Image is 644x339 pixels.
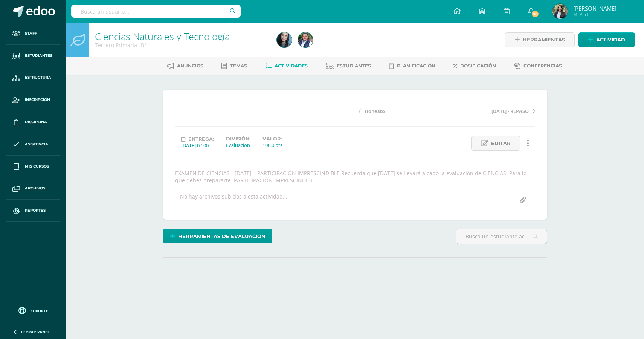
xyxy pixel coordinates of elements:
span: Temas [230,63,247,69]
img: 0f9ae4190a77d23fc10c16bdc229957c.png [298,32,313,47]
span: 90 [531,10,539,18]
span: [DATE] - REPASO [491,108,529,115]
a: Estructura [6,67,60,89]
a: Actividad [578,32,635,47]
a: Reportes [6,200,60,222]
a: Anuncios [167,60,203,72]
div: 100.0 pts [262,142,282,148]
span: Anuncios [177,63,203,69]
span: Planificación [397,63,435,69]
span: Mi Perfil [573,11,617,18]
span: Estudiantes [25,53,52,59]
a: Archivos [6,177,60,200]
a: Estudiantes [326,60,371,72]
span: Estructura [25,75,51,81]
img: 775886bf149f59632f5d85e739ecf2a2.png [277,32,292,47]
span: Estudiantes [337,63,371,69]
a: Actividades [265,60,308,72]
span: Archivos [25,185,45,191]
span: Actividad [596,33,625,47]
span: Asistencia [25,141,48,147]
input: Busca un usuario... [71,5,241,18]
a: Inscripción [6,89,60,111]
a: Planificación [389,60,435,72]
a: Asistencia [6,133,60,156]
label: División: [226,136,250,142]
span: Entrega: [188,136,214,142]
a: Staff [6,23,60,45]
span: [PERSON_NAME] [573,5,617,12]
div: Tercero Primaria 'B' [95,41,268,49]
a: Ciencias Naturales y Tecnología [95,30,230,43]
span: Herramientas [523,33,565,47]
span: Reportes [25,208,46,214]
a: Herramientas de evaluación [163,229,272,243]
span: Editar [491,136,511,150]
span: Mis cursos [25,163,49,169]
span: Dosificación [460,63,496,69]
span: Soporte [31,308,48,313]
input: Busca un estudiante aquí... [456,229,547,244]
a: Dosificación [453,60,496,72]
div: EXAMEN DE CIENCIAS - [DATE] – PARTICIPACIÓN IMPRESCINDIBLE Recuerda que [DATE] se llevará a cabo ... [172,169,538,184]
div: [DATE] 07:00 [181,142,214,149]
a: Mis cursos [6,156,60,178]
span: Disciplina [25,119,47,125]
img: 247ceca204fa65a9317ba2c0f2905932.png [552,4,568,19]
a: Disciplina [6,111,60,133]
span: Conferencias [523,63,562,69]
span: Inscripción [25,97,50,103]
div: No hay archivos subidos a esta actividad... [180,193,287,208]
h1: Ciencias Naturales y Tecnología [95,31,268,41]
a: Soporte [9,305,57,315]
span: Actividades [275,63,308,69]
a: [DATE] - REPASO [447,107,535,115]
label: Valor: [262,136,282,142]
div: Evaluación [226,142,250,148]
span: Cerrar panel [21,329,50,334]
a: Herramientas [505,32,575,47]
span: Staff [25,31,37,37]
span: Herramientas de evaluación [178,229,266,243]
a: Conferencias [514,60,562,72]
a: Estudiantes [6,45,60,67]
a: Temas [221,60,247,72]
